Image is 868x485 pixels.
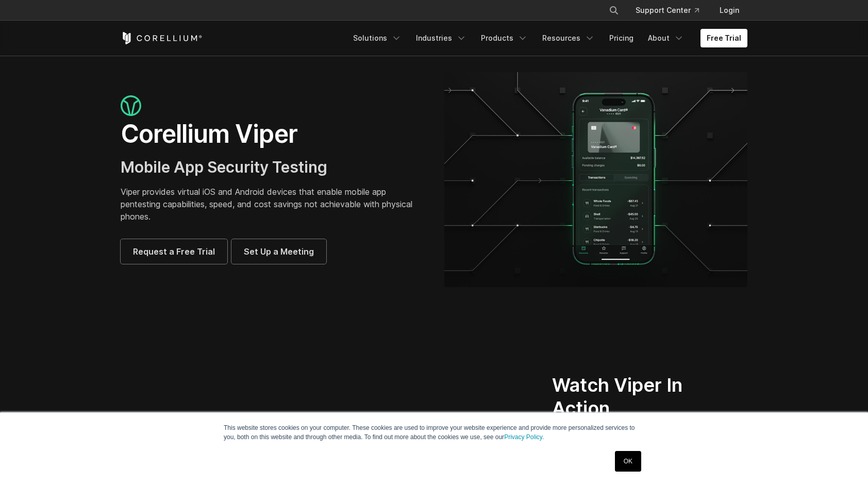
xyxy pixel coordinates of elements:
a: Corellium Home [121,32,203,44]
a: Set Up a Meeting [231,239,326,264]
a: Pricing [603,29,640,47]
a: Solutions [347,29,408,47]
p: Viper provides virtual iOS and Android devices that enable mobile app pentesting capabilities, sp... [121,186,424,223]
div: Navigation Menu [347,29,747,47]
a: Resources [536,29,601,47]
img: viper_icon_large [121,95,141,116]
p: This website stores cookies on your computer. These cookies are used to improve your website expe... [224,423,644,442]
a: About [642,29,690,47]
a: OK [615,451,641,472]
a: Privacy Policy. [504,433,544,441]
a: Free Trial [700,29,747,47]
a: Login [711,1,747,20]
h2: Watch Viper In Action [552,374,708,420]
span: Set Up a Meeting [244,245,314,258]
div: Navigation Menu [596,1,747,20]
img: viper_hero [444,72,747,287]
a: Products [475,29,534,47]
span: Mobile App Security Testing [121,158,327,176]
a: Industries [410,29,473,47]
h1: Corellium Viper [121,119,424,149]
button: Search [605,1,623,20]
a: Request a Free Trial [121,239,227,264]
a: Support Center [627,1,707,20]
span: Request a Free Trial [133,245,215,258]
